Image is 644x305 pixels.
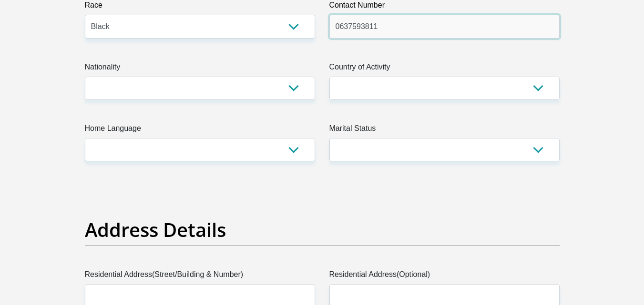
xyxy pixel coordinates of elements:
label: Country of Activity [329,61,560,77]
input: Contact Number [329,15,560,38]
label: Residential Address(Optional) [329,269,560,284]
h2: Address Details [85,218,560,241]
label: Home Language [85,123,315,138]
label: Residential Address(Street/Building & Number) [85,269,315,284]
label: Marital Status [329,123,560,138]
label: Nationality [85,61,315,77]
